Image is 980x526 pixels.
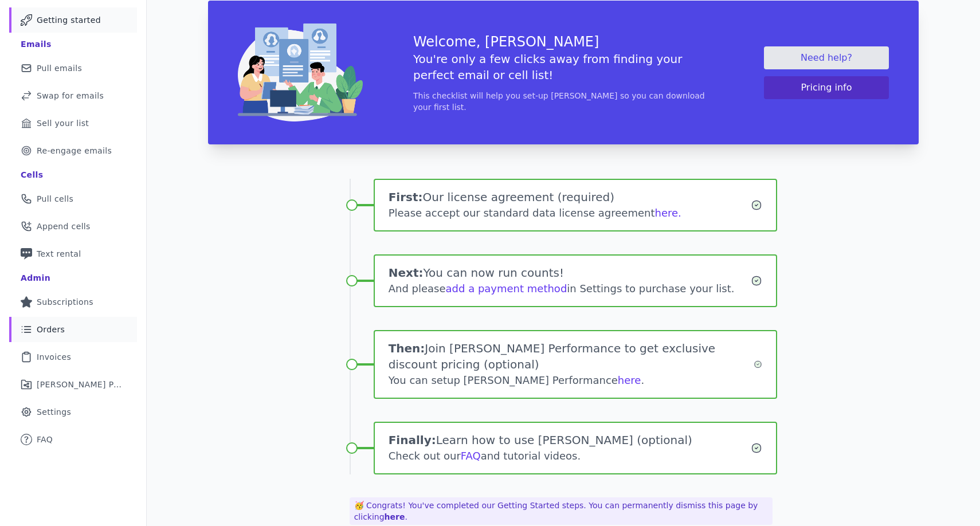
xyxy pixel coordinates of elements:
span: First: [389,190,423,204]
a: [PERSON_NAME] Performance [9,372,137,397]
span: Sell your list [37,117,89,129]
span: Invoices [37,351,71,363]
h1: Our license agreement (required) [389,189,751,205]
span: Orders [37,324,65,335]
div: Admin [21,272,50,284]
a: Orders [9,317,137,342]
div: Check out our and tutorial videos. [389,448,751,464]
div: Emails [21,38,52,50]
span: [PERSON_NAME] Performance [37,379,123,390]
a: Swap for emails [9,83,137,108]
span: Swap for emails [37,90,104,101]
a: Settings [9,399,137,425]
span: Text rental [37,248,81,260]
h5: You're only a few clicks away from finding your perfect email or cell list! [413,51,714,83]
a: Subscriptions [9,289,137,315]
span: Append cells [37,221,91,232]
span: Getting started [37,14,101,26]
div: You can setup [PERSON_NAME] Performance . [389,372,754,388]
a: Text rental [9,241,137,266]
a: Re-engage emails [9,138,137,163]
a: Need help? [764,46,889,69]
p: This checklist will help you set-up [PERSON_NAME] so you can download your first list. [413,90,714,113]
div: Cells [21,169,43,180]
a: Getting started [9,7,137,33]
a: Pull emails [9,56,137,81]
span: FAQ [37,434,53,445]
p: 🥳 Congrats! You've completed our Getting Started steps. You can permanently dismiss this page by ... [350,497,773,525]
img: img [238,23,363,121]
h1: Join [PERSON_NAME] Performance to get exclusive discount pricing (optional) [389,340,754,372]
span: Re-engage emails [37,145,112,156]
a: Sell your list [9,111,137,136]
h3: Welcome, [PERSON_NAME] [413,33,714,51]
h1: Learn how to use [PERSON_NAME] (optional) [389,432,751,448]
a: here [618,374,641,386]
a: here [385,512,405,521]
span: Settings [37,406,71,418]
span: Pull emails [37,62,82,74]
a: Pull cells [9,186,137,211]
a: FAQ [9,427,137,452]
span: Then: [389,341,425,355]
a: FAQ [461,450,481,462]
span: Subscriptions [37,296,93,308]
button: Pricing info [764,76,889,99]
span: Pull cells [37,193,73,205]
div: Please accept our standard data license agreement [389,205,751,221]
span: Finally: [389,433,436,447]
a: Append cells [9,214,137,239]
a: add a payment method [446,282,567,295]
div: And please in Settings to purchase your list. [389,281,751,297]
span: Next: [389,266,424,280]
h1: You can now run counts! [389,265,751,281]
a: Invoices [9,344,137,370]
